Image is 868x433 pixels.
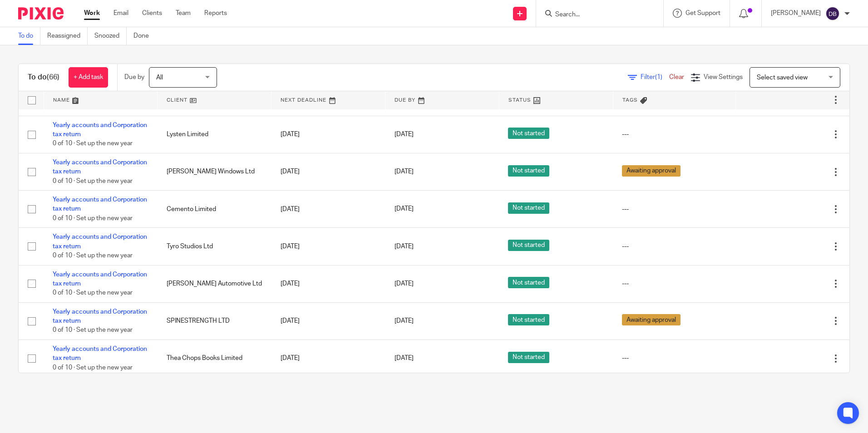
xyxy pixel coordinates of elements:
[53,122,147,138] a: Yearly accounts and Corporation tax return
[704,74,743,80] span: View Settings
[686,10,720,16] span: Get Support
[771,9,821,18] p: [PERSON_NAME]
[158,302,271,340] td: SPINESTRENGTH LTD
[395,206,414,212] span: [DATE]
[508,277,549,288] span: Not started
[124,73,144,82] p: Due by
[158,153,271,190] td: [PERSON_NAME] Windows Ltd
[395,280,414,287] span: [DATE]
[53,346,147,361] a: Yearly accounts and Corporation tax return
[395,318,414,324] span: [DATE]
[53,234,147,249] a: Yearly accounts and Corporation tax return
[142,9,162,18] a: Clients
[176,9,191,18] a: Team
[622,354,726,363] div: ---
[508,314,549,325] span: Not started
[94,27,127,45] a: Snoozed
[53,197,147,212] a: Yearly accounts and Corporation tax return
[622,279,726,288] div: ---
[47,74,59,81] span: (66)
[158,340,271,377] td: Thea Chops Books Limited
[133,27,156,45] a: Done
[53,309,147,324] a: Yearly accounts and Corporation tax return
[395,355,414,362] span: [DATE]
[508,202,549,214] span: Not started
[18,7,64,20] img: Pixie
[158,116,271,153] td: Lysten Limited
[53,215,133,221] span: 0 of 10 · Set up the new year
[508,128,549,139] span: Not started
[204,9,227,18] a: Reports
[84,9,100,18] a: Work
[156,74,163,81] span: All
[53,290,133,296] span: 0 of 10 · Set up the new year
[641,74,669,80] span: Filter
[508,240,549,251] span: Not started
[53,252,133,259] span: 0 of 10 · Set up the new year
[622,165,681,177] span: Awaiting approval
[655,74,662,80] span: (1)
[18,27,40,45] a: To do
[158,228,271,265] td: Tyro Studios Ltd
[508,165,549,177] span: Not started
[622,205,726,214] div: ---
[113,9,128,18] a: Email
[395,243,414,250] span: [DATE]
[554,11,636,19] input: Search
[622,130,726,139] div: ---
[53,327,133,334] span: 0 of 10 · Set up the new year
[53,271,147,287] a: Yearly accounts and Corporation tax return
[28,73,59,82] h1: To do
[53,364,133,371] span: 0 of 10 · Set up the new year
[158,191,271,228] td: Cemento Limited
[53,159,147,175] a: Yearly accounts and Corporation tax return
[757,74,808,81] span: Select saved view
[271,302,385,340] td: [DATE]
[622,314,681,325] span: Awaiting approval
[271,153,385,190] td: [DATE]
[622,242,726,251] div: ---
[271,265,385,302] td: [DATE]
[825,6,840,21] img: svg%3E
[47,27,88,45] a: Reassigned
[395,169,414,175] span: [DATE]
[669,74,684,80] a: Clear
[271,116,385,153] td: [DATE]
[271,228,385,265] td: [DATE]
[53,178,133,184] span: 0 of 10 · Set up the new year
[271,191,385,228] td: [DATE]
[395,131,414,138] span: [DATE]
[69,67,108,88] a: + Add task
[158,265,271,302] td: [PERSON_NAME] Automotive Ltd
[271,340,385,377] td: [DATE]
[622,98,638,103] span: Tags
[508,352,549,363] span: Not started
[53,141,133,147] span: 0 of 10 · Set up the new year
